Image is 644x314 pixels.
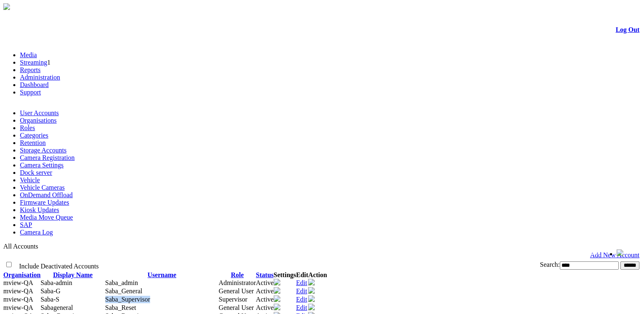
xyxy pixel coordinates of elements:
td: Active [256,295,274,304]
a: Categories [20,132,48,139]
img: user-active-green-icon.svg [308,287,315,294]
a: Media [20,51,37,58]
a: OnDemand Offload [20,191,73,198]
a: Roles [20,124,35,131]
a: Role [231,271,244,278]
span: All Accounts [3,243,38,250]
img: user-active-green-icon.svg [308,279,315,285]
span: Include Deactivated Accounts [19,263,99,270]
a: Deactivate [308,280,315,287]
span: Saba_Reset [105,304,136,311]
td: Administrator [219,279,256,287]
a: Reports [20,66,41,73]
span: Contact Method: SMS and Email [41,287,61,295]
span: mview-QA [3,279,33,286]
a: Deactivate [308,296,315,303]
span: 1 [47,59,51,66]
th: Settings [274,271,296,279]
a: Vehicle [20,176,40,184]
span: Welcome, Aqil (Administrator) [533,250,600,256]
div: Search: [314,261,639,270]
a: User Accounts [20,109,59,116]
a: Camera Log [20,229,53,236]
a: Streaming [20,59,47,66]
td: General User [219,304,256,312]
span: Contact Method: None [41,279,72,286]
a: SAP [20,221,32,228]
a: Organisation [3,271,41,278]
td: General User [219,287,256,295]
a: Kiosk Updates [20,206,59,213]
th: Edit [296,271,308,279]
img: camera24.png [274,304,280,310]
a: Dashboard [20,81,49,88]
img: camera24.png [274,279,280,285]
a: Log Out [616,26,639,33]
a: Firmware Updates [20,199,69,206]
img: user-active-green-icon.svg [308,295,315,302]
a: Edit [296,304,307,311]
a: Deactivate [308,288,315,295]
a: Edit [296,279,307,286]
a: Media Move Queue [20,214,73,221]
a: Storage Accounts [20,147,66,154]
td: Active [256,287,274,295]
a: Username [148,271,176,278]
a: Edit [296,287,307,295]
a: Support [20,89,41,96]
img: camera24.png [274,287,280,294]
a: Retention [20,139,46,146]
a: Administration [20,74,60,81]
span: Saba_Supervisor [105,296,150,303]
span: Contact Method: SMS and Email [41,296,59,303]
img: arrow-3.png [3,3,10,10]
span: Saba_General [105,287,143,295]
a: Dock server [20,169,52,176]
img: user-active-green-icon.svg [308,304,315,310]
th: Action [308,271,327,279]
span: mview-QA [3,304,33,311]
td: Supervisor [219,295,256,304]
a: Deactivate [308,304,315,312]
span: Saba_admin [105,279,138,286]
a: Edit [296,296,307,303]
span: mview-QA [3,287,33,295]
a: Display Name [53,271,93,278]
a: Status [256,271,274,278]
a: Camera Settings [20,162,63,169]
img: camera24.png [274,295,280,302]
img: bell24.png [617,249,623,256]
a: Camera Registration [20,154,75,161]
span: mview-QA [3,296,33,303]
a: Vehicle Cameras [20,184,65,191]
span: Contact Method: SMS and Email [41,304,73,311]
td: Active [256,304,274,312]
td: Active [256,279,274,287]
a: Organisations [20,117,57,124]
